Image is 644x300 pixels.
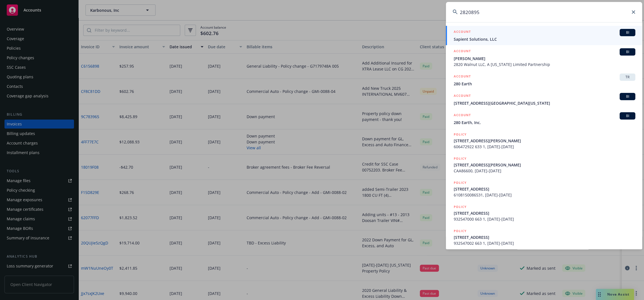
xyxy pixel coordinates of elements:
span: CAA86600, [DATE]-[DATE] [454,168,635,174]
h5: ACCOUNT [454,93,471,100]
span: [STREET_ADDRESS][PERSON_NAME] [454,162,635,168]
span: 606472922 633 1, [DATE]-[DATE] [454,144,635,150]
a: ACCOUNTBI280 Earth, Inc. [446,109,642,129]
span: 280 Earth, Inc. [454,120,635,125]
span: BI [622,30,633,35]
span: 6108150086531, [DATE]-[DATE] [454,192,635,198]
span: BI [622,94,633,99]
span: [STREET_ADDRESS] [454,234,635,240]
span: 932547000 663 1, [DATE]-[DATE] [454,216,635,222]
a: POLICY[STREET_ADDRESS]6108150086531, [DATE]-[DATE] [446,177,642,201]
h5: ACCOUNT [454,74,471,80]
h5: ACCOUNT [454,48,471,55]
a: POLICY[STREET_ADDRESS]932547002 663 1, [DATE]-[DATE] [446,225,642,249]
a: POLICY[STREET_ADDRESS][PERSON_NAME]606472922 633 1, [DATE]-[DATE] [446,129,642,153]
h5: POLICY [454,132,467,137]
span: 280 Earth [454,81,635,87]
span: TR [622,75,633,80]
span: 2820 Walnut LLC, A [US_STATE] Limited Partnership [454,61,635,67]
a: ACCOUNTBI[STREET_ADDRESS][GEOGRAPHIC_DATA][US_STATE] [446,90,642,109]
span: [STREET_ADDRESS] [454,186,635,192]
span: Sapient Solutions, LLC [454,36,635,42]
span: [STREET_ADDRESS][GEOGRAPHIC_DATA][US_STATE] [454,100,635,106]
span: [STREET_ADDRESS][PERSON_NAME] [454,138,635,144]
h5: ACCOUNT [454,29,471,36]
h5: ACCOUNT [454,112,471,119]
a: ACCOUNTBISapient Solutions, LLC [446,26,642,45]
a: ACCOUNTTR280 Earth [446,70,642,90]
h5: POLICY [454,204,467,210]
span: [PERSON_NAME] [454,56,635,61]
h5: POLICY [454,180,467,186]
input: Search... [446,2,642,22]
h5: POLICY [454,156,467,161]
h5: POLICY [454,228,467,234]
span: BI [622,49,633,54]
a: POLICY[STREET_ADDRESS]932547000 663 1, [DATE]-[DATE] [446,201,642,225]
a: POLICY[STREET_ADDRESS][PERSON_NAME]CAA86600, [DATE]-[DATE] [446,153,642,177]
span: BI [622,113,633,118]
span: 932547002 663 1, [DATE]-[DATE] [454,240,635,246]
span: [STREET_ADDRESS] [454,210,635,216]
a: ACCOUNTBI[PERSON_NAME]2820 Walnut LLC, A [US_STATE] Limited Partnership [446,45,642,70]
